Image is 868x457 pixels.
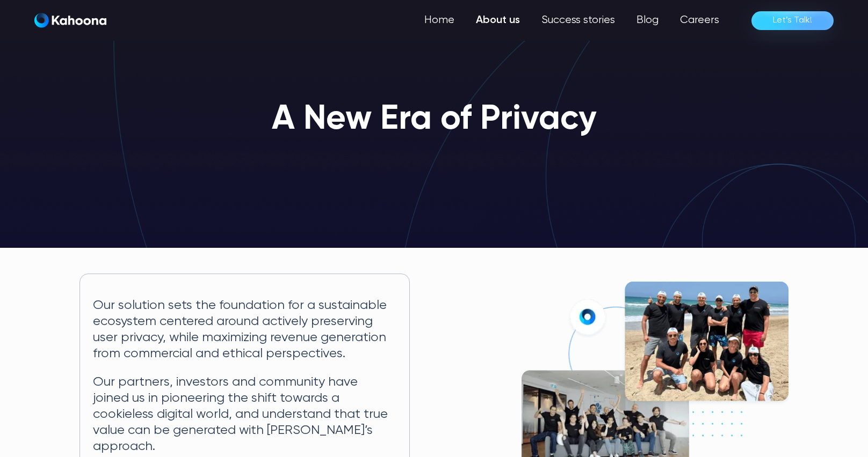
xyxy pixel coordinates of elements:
[531,10,626,31] a: Success stories
[93,298,396,362] p: Our solution sets the foundation for a sustainable ecosystem centered around actively preserving ...
[751,11,834,30] a: Let’s Talk!
[34,13,106,28] img: Kahoona logo white
[34,13,106,28] a: Kahoona logo blackKahoona logo white
[669,10,730,31] a: Careers
[626,10,669,31] a: Blog
[773,12,812,29] div: Let’s Talk!
[414,10,465,31] a: Home
[93,374,396,454] p: Our partners, investors and community have joined us in pioneering the shift towards a cookieless...
[272,101,597,138] h1: A New Era of Privacy
[465,10,531,31] a: About us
